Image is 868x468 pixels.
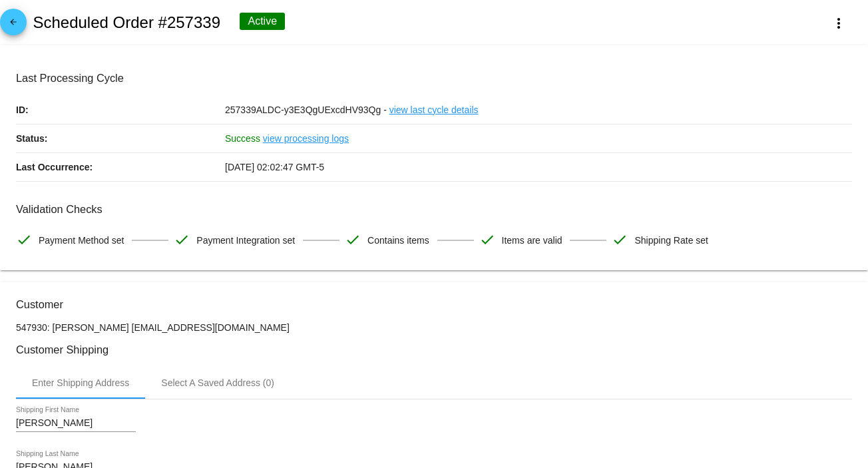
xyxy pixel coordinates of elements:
[16,418,136,429] input: Shipping First Name
[367,226,429,254] span: Contains items
[16,72,852,85] h3: Last Processing Cycle
[634,226,708,254] span: Shipping Rate set
[225,133,260,144] span: Success
[196,226,295,254] span: Payment Integration set
[16,153,225,181] p: Last Occurrence:
[263,124,349,152] a: view processing logs
[240,13,285,30] div: Active
[16,232,32,248] mat-icon: check
[502,226,562,254] span: Items are valid
[32,377,129,388] div: Enter Shipping Address
[16,322,852,333] p: 547930: [PERSON_NAME] [EMAIL_ADDRESS][DOMAIN_NAME]
[16,96,225,124] p: ID:
[161,377,274,388] div: Select A Saved Address (0)
[16,124,225,152] p: Status:
[345,232,361,248] mat-icon: check
[33,13,220,32] h2: Scheduled Order #257339
[225,162,324,172] span: [DATE] 02:02:47 GMT-5
[16,298,852,311] h3: Customer
[5,17,21,33] mat-icon: arrow_back
[612,232,628,248] mat-icon: check
[479,232,495,248] mat-icon: check
[389,96,479,124] a: view last cycle details
[831,15,847,31] mat-icon: more_vert
[16,203,852,216] h3: Validation Checks
[16,344,852,356] h3: Customer Shipping
[225,105,387,115] span: 257339ALDC-y3E3QgUExcdHV93Qg -
[174,232,190,248] mat-icon: check
[39,226,124,254] span: Payment Method set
